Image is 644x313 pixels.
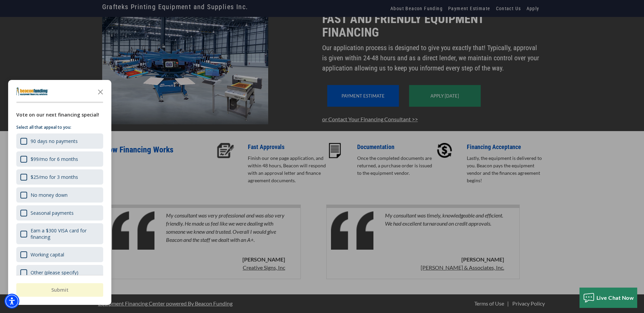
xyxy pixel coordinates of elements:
[31,210,74,216] div: Seasonal payments
[31,156,78,162] div: $99/mo for 6 months
[16,205,103,221] div: Seasonal payments
[16,111,103,119] div: Vote on our next financing special!
[16,187,103,203] div: No money down
[16,151,103,167] div: $99/mo for 6 months
[8,80,111,305] div: Survey
[16,87,48,96] img: Company logo
[31,138,78,144] div: 90 days no payments
[16,265,103,280] div: Other (please specify)
[579,288,638,308] button: Live Chat Now
[16,283,103,297] button: Submit
[31,192,68,198] div: No money down
[16,223,103,244] div: Earn a $300 VISA card for financing
[94,85,107,98] button: Close the survey
[31,174,78,180] div: $25/mo for 3 months
[31,251,64,258] div: Working capital
[16,169,103,185] div: $25/mo for 3 months
[16,124,103,131] p: Select all that appeal to you:
[16,133,103,149] div: 90 days no payments
[4,294,19,309] div: Accessibility Menu
[596,294,634,301] span: Live Chat Now
[31,227,99,240] div: Earn a $300 VISA card for financing
[16,247,103,262] div: Working capital
[31,269,78,276] div: Other (please specify)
